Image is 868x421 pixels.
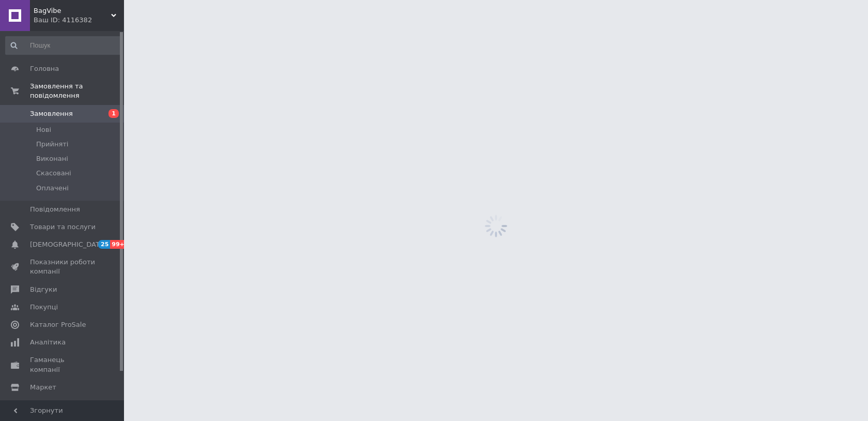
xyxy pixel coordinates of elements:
[36,154,68,163] span: Виконані
[30,109,73,118] span: Замовлення
[30,285,57,294] span: Відгуки
[5,36,122,55] input: Пошук
[482,212,510,240] img: spinner_grey-bg-hcd09dd2d8f1a785e3413b09b97f8118e7.gif
[30,205,80,214] span: Повідомлення
[30,303,58,312] span: Покупці
[30,338,66,347] span: Аналітика
[36,184,69,193] span: Оплачені
[30,82,124,100] span: Замовлення та повідомлення
[34,16,124,25] div: Ваш ID: 4116382
[30,383,56,392] span: Маркет
[30,258,96,276] span: Показники роботи компанії
[30,320,86,329] span: Каталог ProSale
[36,125,51,134] span: Нові
[36,140,68,149] span: Прийняті
[30,355,96,374] span: Гаманець компанії
[109,109,119,118] span: 1
[110,240,127,249] span: 99+
[36,169,71,178] span: Скасовані
[30,240,106,249] span: [DEMOGRAPHIC_DATA]
[34,6,111,16] span: BagVibe
[30,222,96,232] span: Товари та послуги
[98,240,110,249] span: 25
[30,64,59,73] span: Головна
